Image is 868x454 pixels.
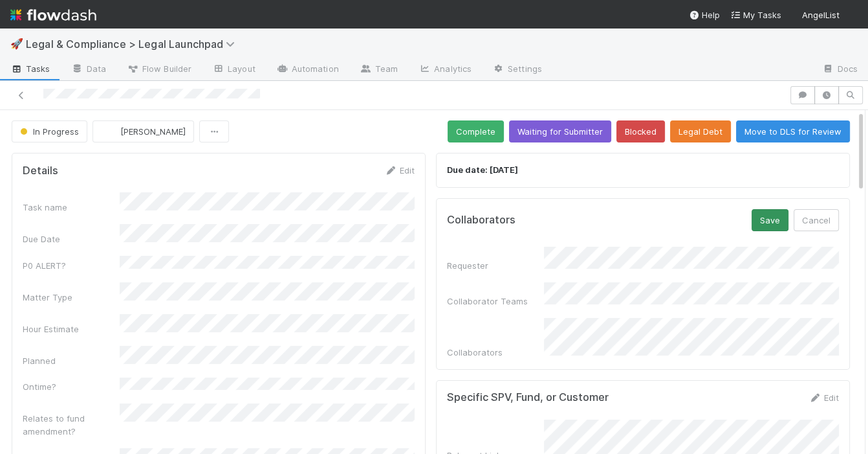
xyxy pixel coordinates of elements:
div: Requester [447,259,544,272]
a: Edit [384,165,415,176]
div: Collaborators [447,346,544,359]
div: Matter Type [23,291,120,304]
button: Save [752,209,788,231]
a: Edit [808,392,839,403]
button: In Progress [12,120,87,142]
span: Tasks [10,62,50,75]
div: P0 ALERT? [23,259,120,272]
button: Waiting for Submitter [509,120,611,142]
a: Team [349,60,408,80]
span: Flow Builder [127,62,191,75]
a: Analytics [408,60,482,80]
img: logo-inverted-e16ddd16eac7371096b0.svg [10,4,96,26]
div: Ontime? [23,380,120,393]
button: Complete [448,120,504,142]
span: [PERSON_NAME] [120,126,186,137]
h5: Collaborators [447,214,515,227]
img: avatar_b5be9b1b-4537-4870-b8e7-50cc2287641b.png [845,9,858,22]
span: In Progress [17,126,79,137]
button: [PERSON_NAME] [92,120,194,142]
a: Automation [266,60,349,80]
div: Collaborator Teams [447,295,544,308]
span: My Tasks [730,10,781,20]
span: 🚀 [10,38,23,49]
a: My Tasks [730,8,781,21]
button: Move to DLS for Review [736,120,850,142]
h5: Specific SPV, Fund, or Customer [447,391,609,404]
h5: Details [23,165,58,177]
div: Due Date [23,233,120,245]
a: Settings [482,60,552,80]
div: Hour Estimate [23,323,120,335]
strong: Due date: [DATE] [447,165,518,175]
button: Blocked [616,120,665,142]
a: Flow Builder [116,60,202,80]
a: Data [61,60,116,80]
div: Relates to fund amendment? [23,412,120,438]
a: Layout [202,60,266,80]
button: Legal Debt [670,120,731,142]
span: Legal & Compliance > Legal Launchpad [26,38,241,51]
a: Docs [812,60,868,80]
img: avatar_b5be9b1b-4537-4870-b8e7-50cc2287641b.png [103,125,116,138]
div: Task name [23,201,120,214]
div: Help [689,8,720,21]
button: Cancel [794,209,839,231]
div: Planned [23,354,120,367]
span: AngelList [802,10,840,20]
